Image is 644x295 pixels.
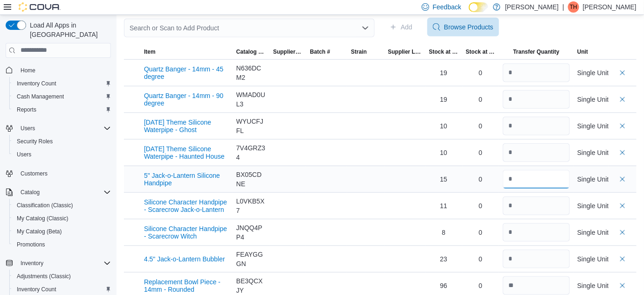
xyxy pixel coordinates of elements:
span: Inventory [21,260,43,267]
button: Promotions [9,238,115,251]
span: Customers [21,170,48,177]
span: Users [21,125,35,132]
a: Inventory Count [13,284,60,295]
button: Open list of options [362,24,369,32]
button: Transfer Quantity [499,44,574,59]
button: Strain [347,44,384,59]
span: TH [570,1,577,13]
div: 0 [466,254,495,264]
p: | [562,1,564,13]
button: 5" Jack-o-Lantern Silicone Handpipe [144,172,229,187]
span: Users [17,123,111,134]
div: BX05CDNE [236,170,266,189]
a: Adjustments (Classic) [13,271,75,282]
button: Delete count [617,253,628,265]
button: Delete count [617,200,628,211]
div: L0VKB5X7 [236,197,266,215]
span: Item [144,48,156,56]
div: 10 [429,121,459,131]
span: Catalog [17,187,111,198]
span: Adjustments (Classic) [17,273,71,280]
div: 8 [429,228,459,237]
button: Delete count [617,120,628,132]
a: My Catalog (Classic) [13,213,72,224]
a: Classification (Classic) [13,200,77,211]
button: Inventory [2,257,115,270]
a: Reports [13,104,40,115]
div: 15 [429,175,459,184]
div: WMAD0UL3 [236,90,266,109]
a: Promotions [13,239,49,250]
span: Catalog SKU [236,48,266,56]
button: Users [17,123,39,134]
button: Quartz Banger - 14mm - 90 degree [144,92,229,107]
span: Reports [13,104,111,115]
button: Stock at Destination [462,44,499,59]
div: Single Unit [577,148,609,157]
div: 7V4GRZ34 [236,143,266,162]
p: [PERSON_NAME] [583,1,637,13]
a: Home [17,65,39,76]
button: Adjustments (Classic) [9,270,115,283]
span: Security Roles [13,136,111,147]
span: Promotions [13,239,111,250]
button: Delete count [617,280,628,291]
button: Catalog [2,186,115,199]
button: Catalog [17,187,43,198]
div: FEAYGGGN [236,250,266,268]
div: Tim Hales [568,1,579,13]
span: Add [401,22,412,32]
span: Unit [577,48,588,56]
button: Browse Products [427,18,499,36]
button: Delete count [617,174,628,185]
a: Customers [17,168,51,179]
span: Stock at Source [429,48,459,56]
div: 10 [429,148,459,157]
div: Single Unit [577,95,609,104]
span: Supplier License [388,48,422,56]
span: Supplier SKU [273,48,302,56]
button: Delete count [617,147,628,158]
div: 19 [429,95,459,104]
button: [DATE] Theme Silicone Waterpipe - Haunted House [144,145,229,160]
button: Users [9,148,115,161]
button: 4.5" Jack-o-Lantern Bubbler [144,255,225,263]
a: Users [13,149,35,160]
button: Delete count [617,227,628,238]
p: [PERSON_NAME] [505,1,559,13]
span: Dark Mode [469,12,469,13]
span: Inventory Count [13,284,111,295]
span: Reports [17,106,36,113]
span: Classification (Classic) [13,200,111,211]
div: Single Unit [577,254,609,264]
span: Feedback [433,2,461,12]
img: Cova [19,2,61,12]
button: Silicone Character Handpipe - Scarecrow Witch [144,225,229,240]
div: 0 [466,201,495,211]
button: Delete count [617,67,628,78]
a: My Catalog (Beta) [13,226,66,237]
button: Classification (Classic) [9,199,115,212]
span: Batch # [310,48,330,56]
a: Cash Management [13,91,68,102]
button: Add [386,18,416,36]
span: My Catalog (Classic) [13,213,111,224]
input: Dark Mode [469,2,488,12]
span: Users [17,151,31,158]
div: 0 [466,68,495,77]
div: 0 [466,175,495,184]
div: Single Unit [577,228,609,237]
span: Cash Management [17,93,64,100]
span: My Catalog (Classic) [17,215,69,222]
span: Home [17,64,111,76]
button: Customers [2,167,115,180]
span: Stock at Destination [466,48,495,56]
button: Catalog SKU [233,44,269,59]
div: Single Unit [577,121,609,131]
button: My Catalog (Classic) [9,212,115,225]
a: Security Roles [13,136,56,147]
div: BE3QCXJY [236,276,266,295]
div: 0 [466,95,495,104]
div: 0 [466,281,495,290]
span: Customers [17,168,111,179]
